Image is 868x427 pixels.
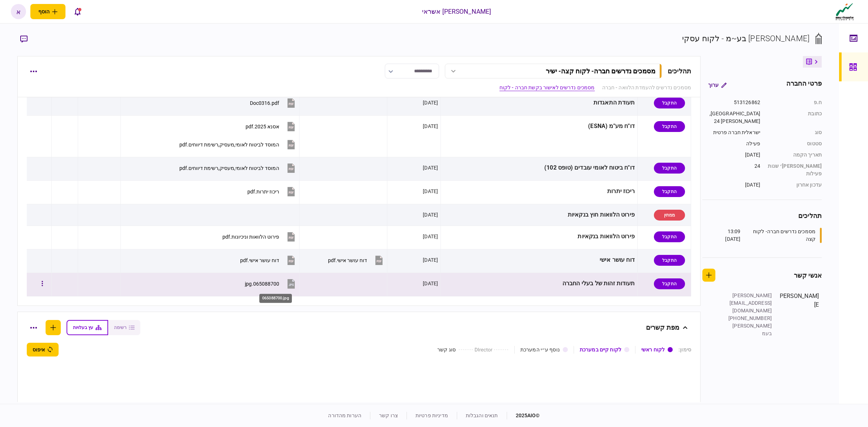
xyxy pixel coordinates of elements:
[222,234,279,240] div: פירוט הלוואות וניכיונות.pdf
[423,164,438,171] div: [DATE]
[246,118,297,134] button: אסנא 2025.pdf
[767,162,822,178] div: [PERSON_NAME]׳ שנות פעילות
[423,188,438,195] div: [DATE]
[423,99,438,106] div: [DATE]
[702,78,732,91] button: ערוך
[437,346,456,354] div: סוג קשר
[328,252,384,268] button: דוח עושר אישי.pdf
[654,255,685,266] div: התקבל
[654,186,685,197] div: התקבל
[423,123,438,130] div: [DATE]
[108,320,140,335] button: רשימה
[240,252,297,268] button: דוח עושר אישי.pdf
[654,163,685,174] div: התקבל
[708,181,760,189] div: [DATE]
[73,325,93,330] span: עץ בעלויות
[250,100,279,106] div: Doc0316.pdf
[654,121,685,132] div: התקבל
[708,110,760,125] div: [GEOGRAPHIC_DATA], 24 [PERSON_NAME]
[711,228,822,243] a: מסמכים נדרשים חברה- לקוח קצה13:09 [DATE]
[423,280,438,287] div: [DATE]
[423,256,438,264] div: [DATE]
[443,95,635,111] div: תעודת התאגדות
[443,252,635,268] div: דוח עושר אישי
[245,281,279,287] div: 065088700.jpg
[711,228,740,243] div: 13:09 [DATE]
[247,183,297,200] button: ריכוז יתרות.pdf
[222,229,297,245] button: פירוט הלוואות וניכיונות.pdf
[27,343,59,356] button: איפוס
[742,228,816,243] div: מסמכים נדרשים חברה- לקוח קצה
[767,99,822,106] div: ח.פ
[834,3,855,21] img: client company logo
[443,276,635,292] div: תעודות זהות של בעלי החברה
[443,118,635,134] div: דו"ח מע"מ (ESNA)
[602,84,691,91] a: מסמכים נדרשים להעמדת הלוואה - חברה
[725,322,772,337] div: [PERSON_NAME] בעמ
[179,136,297,153] button: המוסד לביטוח לאומי,מעסיק,רשימת דיווחים.pdf
[328,257,367,263] div: דוח עושר אישי.pdf
[11,4,26,19] button: א
[114,325,127,330] span: רשימה
[654,278,685,289] div: התקבל
[786,78,822,91] div: פרטי החברה
[767,140,822,148] div: סטטוס
[443,160,635,176] div: דו"ח ביטוח לאומי עובדים (טופס 102)
[708,140,760,148] div: פעילה
[682,33,809,44] div: [PERSON_NAME] בע~מ - לקוח עסקי
[445,64,662,78] button: מסמכים נדרשים חברה- לקוח קצה- ישיר
[179,165,279,171] div: המוסד לביטוח לאומי,מעסיק,רשימת דיווחים.pdf
[654,210,685,221] div: ממתין
[443,207,635,223] div: פירוט הלוואות חוץ בנקאיות
[641,346,665,354] div: לקוח ראשי
[668,66,691,76] div: תהליכים
[240,257,279,263] div: דוח עושר אישי.pdf
[443,183,635,200] div: ריכוז יתרות
[725,292,772,315] div: [PERSON_NAME][EMAIL_ADDRESS][DOMAIN_NAME]
[654,98,685,108] div: התקבל
[779,292,819,337] div: [PERSON_NAME]
[767,181,822,189] div: עדכון אחרון
[245,276,297,292] button: 065088700.jpg
[708,151,760,159] div: [DATE]
[423,233,438,240] div: [DATE]
[507,412,540,419] div: © 2025 AIO
[767,110,822,125] div: כתובת
[708,162,760,178] div: 24
[646,320,679,335] div: מפת קשרים
[767,129,822,136] div: סוג
[520,346,560,354] div: נוסף ע״י המערכת
[678,346,691,354] div: סימון :
[725,315,772,322] div: [PHONE_NUMBER]
[30,4,65,19] button: פתח תפריט להוספת לקוח
[379,413,398,418] a: צרו קשר
[416,413,448,418] a: מדיניות פרטיות
[702,211,822,221] div: תהליכים
[247,189,279,195] div: ריכוז יתרות.pdf
[654,231,685,242] div: התקבל
[466,413,498,418] a: תנאים והגבלות
[767,151,822,159] div: תאריך הקמה
[499,84,595,91] a: מסמכים נדרשים לאישור בקשת חברה - לקוח
[580,346,621,354] div: לקוח קיים במערכת
[443,229,635,245] div: פירוט הלוואות בנקאיות
[794,270,822,280] div: אנשי קשר
[422,7,492,16] div: [PERSON_NAME] אשראי
[179,142,279,148] div: המוסד לביטוח לאומי,מעסיק,רשימת דיווחים.pdf
[546,67,655,75] div: מסמכים נדרשים חברה- לקוח קצה - ישיר
[67,320,108,335] button: עץ בעלויות
[708,99,760,106] div: 513126862
[423,211,438,218] div: [DATE]
[246,124,279,129] div: אסנא 2025.pdf
[70,4,85,19] button: פתח רשימת התראות
[708,129,760,136] div: ישראלית חברה פרטית
[259,294,292,303] div: 065088700.jpg
[179,160,297,176] button: המוסד לביטוח לאומי,מעסיק,רשימת דיווחים.pdf
[250,95,297,111] button: Doc0316.pdf
[328,413,361,418] a: הערות מהדורה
